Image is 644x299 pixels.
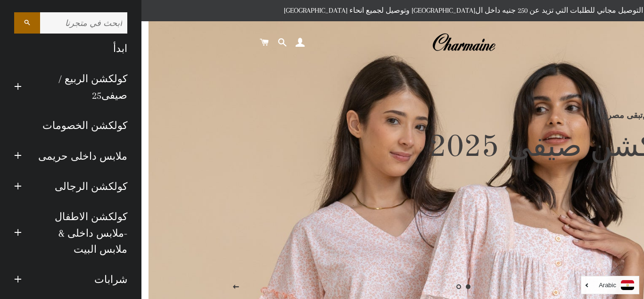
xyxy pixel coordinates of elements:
[29,171,134,202] a: كولكشن الرجالى
[432,32,495,53] img: Charmaine Egypt
[224,275,248,299] button: الصفحه السابقة
[454,282,463,291] a: تحميل الصور 2
[7,111,134,141] a: كولكشن الخصومات
[29,202,134,265] a: كولكشن الاطفال -ملابس داخلى & ملابس البيت
[463,282,473,291] a: الصفحه 1current
[586,280,634,290] a: Arabic
[29,265,134,295] a: شرابات
[7,34,134,64] a: ابدأ
[29,141,134,171] a: ملابس داخلى حريمى
[40,12,127,34] input: ابحث في متجرنا
[599,282,616,288] i: Arabic
[29,64,134,111] a: كولكشن الربيع / صيفى25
